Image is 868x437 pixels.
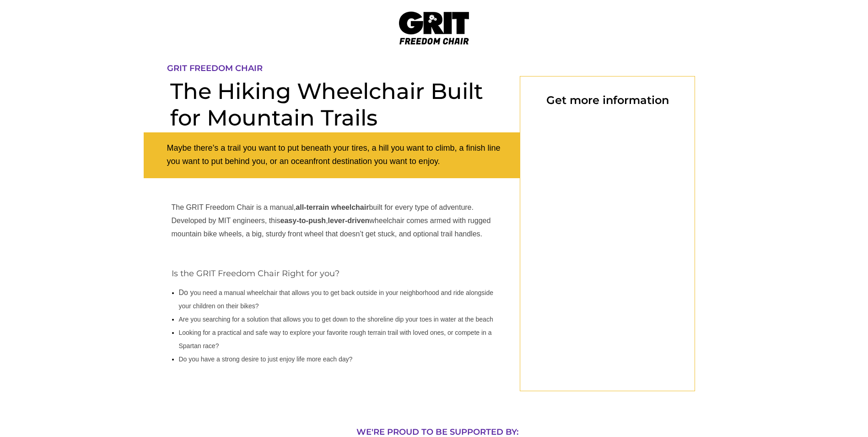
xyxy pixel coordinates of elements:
[172,203,491,238] span: The GRIT Freedom Chair is a manual, built for every type of adventure. Developed by MIT engineers...
[328,217,370,224] strong: lever-driven
[179,329,492,350] span: Looking for a practical and safe way to explore your favorite rough terrain trail with loved ones...
[172,268,340,279] span: Is the GRIT Freedom Chair Right for you?
[179,289,194,296] span: Do y
[535,120,679,375] iframe: Form 0
[546,93,669,107] span: Get more information
[167,63,263,73] span: GRIT FREEDOM CHAIR
[179,316,493,323] span: Are you searching for a solution that allows you to get down to the shoreline dip your toes in wa...
[296,203,369,211] strong: all-terrain wheelchair
[179,355,353,363] span: Do you have a strong desire to just enjoy life more each day?
[167,143,501,166] span: Maybe there’s a trail you want to put beneath your tires, a hill you want to climb, a finish line...
[170,78,483,131] span: The Hiking Wheelchair Built for Mountain Trails
[280,217,326,224] strong: easy-to-push
[179,289,493,310] span: ou need a manual wheelchair that allows you to get back outside in your neighborhood and ride alo...
[356,427,518,437] span: WE'RE PROUD TO BE SUPPORTED BY:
